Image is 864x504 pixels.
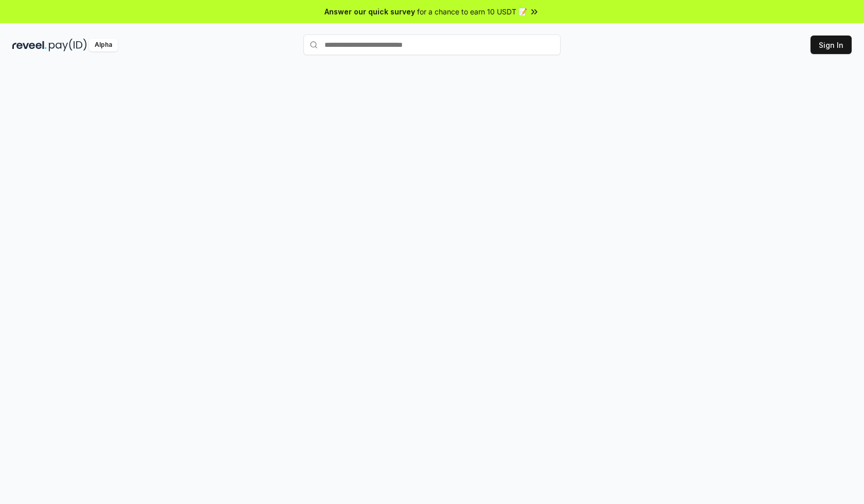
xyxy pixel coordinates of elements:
[325,6,415,17] span: Answer our quick survey
[89,39,118,51] div: Alpha
[811,36,852,54] button: Sign In
[417,6,527,17] span: for a chance to earn 10 USDT 📝
[49,39,87,51] img: pay_id
[12,39,47,51] img: reveel_dark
